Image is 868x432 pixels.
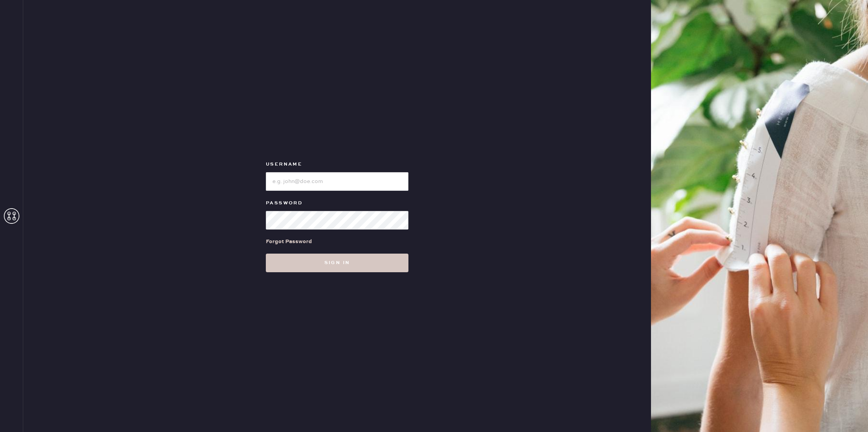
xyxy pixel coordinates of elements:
[266,172,408,191] input: e.g. john@doe.com
[266,254,408,272] button: Sign in
[266,237,312,246] div: Forgot Password
[266,160,408,169] label: Username
[266,230,312,254] a: Forgot Password
[266,199,408,208] label: Password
